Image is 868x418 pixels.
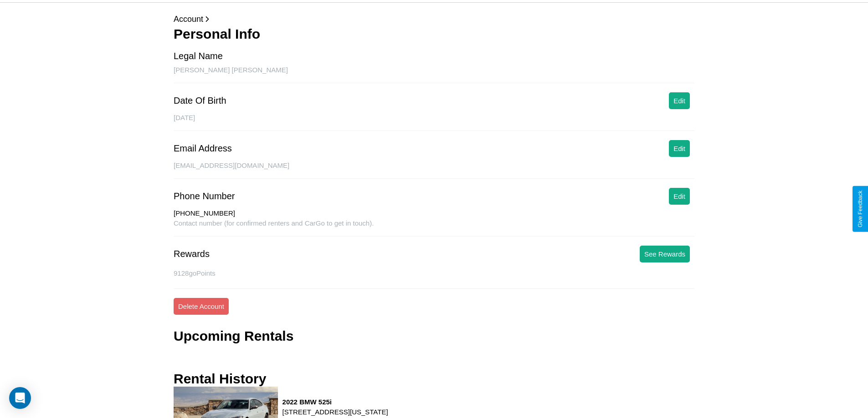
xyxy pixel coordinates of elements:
[857,191,863,227] div: Give Feedback
[174,66,694,83] div: [PERSON_NAME] [PERSON_NAME]
[174,143,232,154] div: Email Address
[174,161,694,179] div: [EMAIL_ADDRESS][DOMAIN_NAME]
[669,140,690,157] button: Edit
[174,12,694,26] p: Account
[174,26,694,42] h3: Personal Info
[669,188,690,205] button: Edit
[174,96,226,106] div: Date Of Birth
[174,51,223,61] div: Legal Name
[174,219,694,237] div: Contact number (for confirmed renters and CarGo to get in touch).
[174,249,210,259] div: Rewards
[282,398,388,406] h3: 2022 BMW 525i
[9,387,31,409] div: Open Intercom Messenger
[174,114,694,131] div: [DATE]
[669,92,690,109] button: Edit
[174,191,235,201] div: Phone Number
[174,328,293,344] h3: Upcoming Rentals
[174,267,694,279] p: 9128 goPoints
[640,246,690,262] button: See Rewards
[174,371,266,387] h3: Rental History
[174,209,694,219] div: [PHONE_NUMBER]
[174,298,229,315] button: Delete Account
[282,406,388,418] p: [STREET_ADDRESS][US_STATE]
